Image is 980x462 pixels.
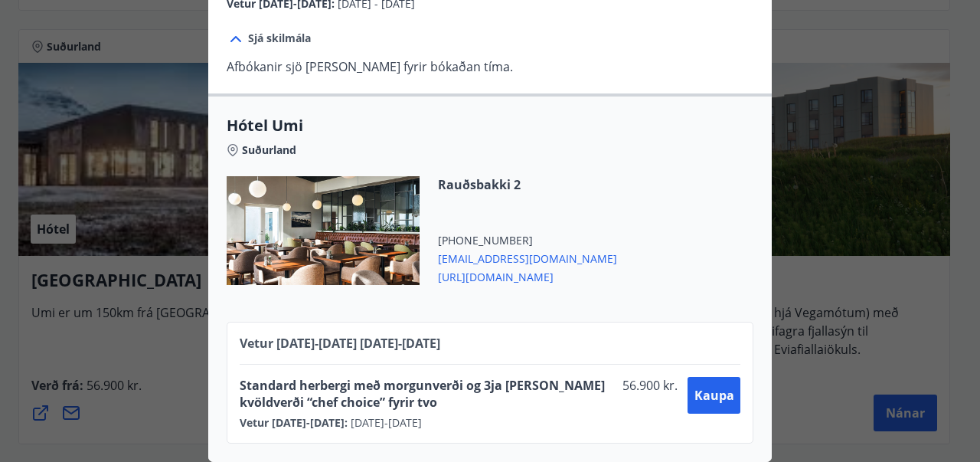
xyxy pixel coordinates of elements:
span: Sjá skilmála [248,31,311,46]
p: Afbókanir sjö [PERSON_NAME] fyrir bókaðan tíma. [227,58,513,75]
span: Rauðsbakki 2 [438,176,617,193]
span: Suðurland [242,143,296,158]
span: Hótel Umi [227,115,753,136]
